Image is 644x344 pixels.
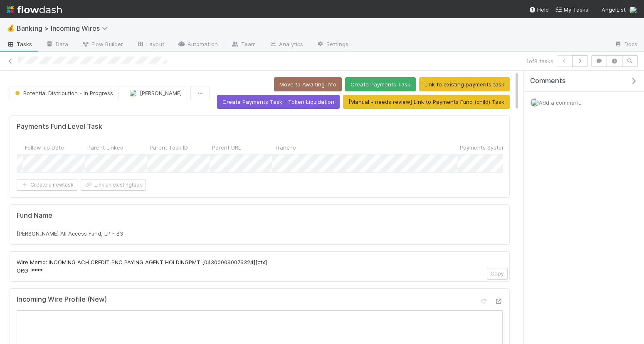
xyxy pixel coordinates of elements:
span: [PERSON_NAME] All Access Fund, LP - B3 [17,230,123,237]
a: Team [225,38,262,52]
button: Create Payments Task - Token Liquidation [217,95,340,109]
span: Tranche [274,143,296,152]
h5: Fund Name [17,211,503,220]
div: Help [529,5,549,14]
a: Layout [130,38,171,52]
img: avatar_eacbd5bb-7590-4455-a9e9-12dcb5674423.png [530,98,539,107]
span: Parent Linked [87,143,123,152]
span: Follow-up Date [25,143,64,152]
a: Settings [310,38,355,52]
span: Comments [530,77,566,85]
button: Create a newtask [17,179,77,191]
img: avatar_eacbd5bb-7590-4455-a9e9-12dcb5674423.png [129,89,137,97]
button: Link to existing payments task [419,77,510,91]
img: logo-inverted-e16ddd16eac7371096b0.svg [7,2,62,17]
span: [PERSON_NAME] [140,90,182,96]
button: Move to Awaiting Info [274,77,342,91]
span: My Tasks [555,6,588,13]
h5: Payments Fund Level Task [17,123,102,131]
span: AngelList [602,6,626,13]
span: Flow Builder [81,40,123,48]
span: Add a comment... [539,99,584,106]
a: Docs [608,38,644,52]
span: Payments System Task ID [460,143,518,152]
p: Wire Memo: INCOMING ACH CREDIT PNC PAYING AGENT HOLDINGPMT [043000090076324][ctx] ORG: **** [17,258,503,275]
span: Parent Task ID [150,143,188,152]
span: 1 of 8 tasks [526,57,553,65]
a: Automation [171,38,225,52]
img: avatar_eacbd5bb-7590-4455-a9e9-12dcb5674423.png [629,6,637,14]
button: [Manual - needs review] Link to Payments Fund (child) Task [343,95,510,109]
button: [PERSON_NAME] [122,86,187,100]
button: Potential Distribution - In Progress [10,86,118,100]
button: Copy [487,268,508,280]
h5: Incoming Wire Profile (New) [17,295,107,304]
a: My Tasks [555,5,588,14]
a: Data [39,38,75,52]
span: Tasks [7,40,32,48]
button: Link an existingtask [81,179,146,191]
a: Analytics [262,38,310,52]
span: 💰 [7,25,15,32]
a: Flow Builder [75,38,130,52]
span: Parent URL [212,143,241,152]
button: Create Payments Task [345,77,416,91]
span: Potential Distribution - In Progress [13,90,113,96]
span: Banking > Incoming Wires [17,24,112,32]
